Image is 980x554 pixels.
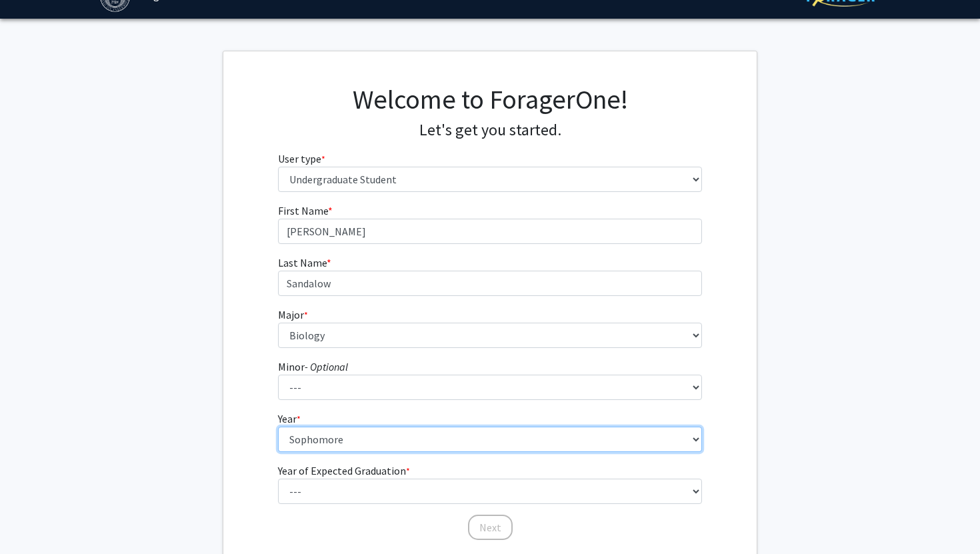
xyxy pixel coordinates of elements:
h1: Welcome to ForagerOne! [278,83,703,115]
button: Next [468,515,513,540]
label: User type [278,151,325,167]
label: Year of Expected Graduation [278,463,410,479]
span: Last Name [278,256,327,269]
label: Minor [278,359,348,375]
iframe: Chat [10,494,57,544]
label: Year [278,411,301,427]
h4: Let's get you started. [278,121,703,140]
span: First Name [278,204,328,217]
i: - Optional [305,360,348,373]
label: Major [278,307,308,323]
